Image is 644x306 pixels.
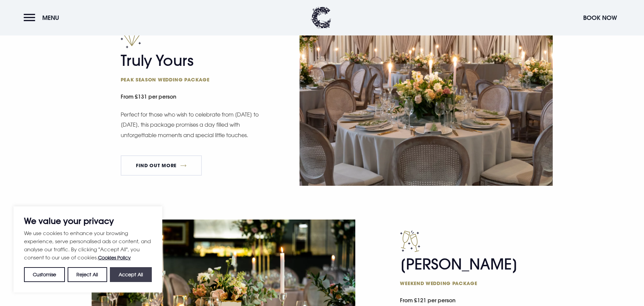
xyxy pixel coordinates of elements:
h2: Truly Yours [121,52,253,83]
button: Customise [24,267,65,282]
button: Reject All [68,267,107,282]
img: Champagne icon [400,230,420,252]
span: Menu [42,14,59,22]
button: Book Now [580,10,620,25]
button: Menu [24,10,63,25]
h2: [PERSON_NAME] [400,255,532,286]
button: Accept All [110,267,152,282]
p: We value your privacy [24,217,152,225]
div: We value your privacy [14,206,162,292]
a: FIND OUT MORE [121,155,202,176]
span: Weekend wedding package [400,280,532,286]
small: From £131 per person [121,90,262,105]
p: Perfect for those who wish to celebrate from [DATE] to [DATE], this package promises a day filled... [121,109,259,140]
p: We use cookies to enhance your browsing experience, serve personalised ads or content, and analys... [24,229,152,262]
img: Clandeboye Lodge [311,7,331,29]
a: Cookies Policy [98,255,131,260]
img: Wedding reception at a Wedding Venue Northern Ireland [300,17,553,186]
span: Peak season wedding package [121,76,253,83]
